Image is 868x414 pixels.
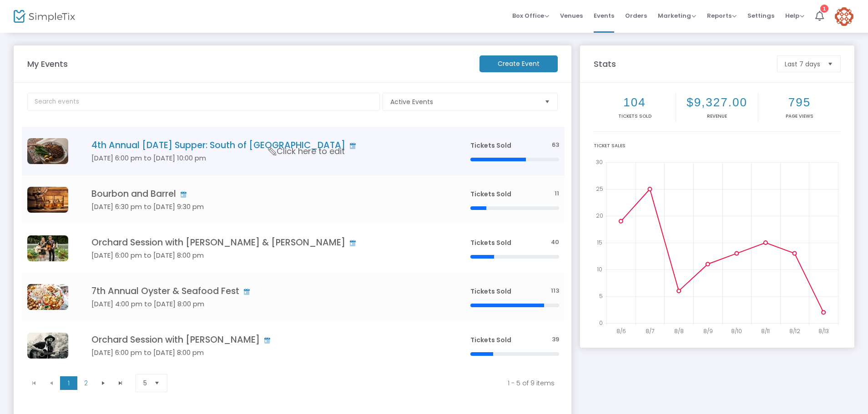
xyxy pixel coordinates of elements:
img: ScoundrelTomahawkRibeye.PhotoCreditgoestoSavannahBockusxMaxDiNataleDigitalMarketing.jpg [27,138,68,164]
h5: [DATE] 6:00 pm to [DATE] 10:00 pm [91,154,443,162]
h5: [DATE] 6:00 pm to [DATE] 8:00 pm [91,251,443,259]
h4: 4th Annual [DATE] Supper: South of [GEOGRAPHIC_DATA] [91,140,443,150]
span: Tickets Sold [470,335,511,344]
span: Go to the last page [117,379,124,387]
span: Tickets Sold [470,190,511,199]
text: 5 [599,292,603,300]
span: 63 [552,141,559,150]
span: 113 [551,287,559,295]
span: Settings [747,4,774,27]
img: 240922TheFarmOysterFestMHarrisPhoto-0002.jpg [27,284,68,310]
text: 8/13 [818,327,829,335]
text: 8/10 [731,327,742,335]
span: Page 2 [77,376,95,390]
span: Last 7 days [785,60,820,69]
m-button: Create Event [479,55,558,72]
h4: Bourbon and Barrel [91,189,443,199]
h4: 7th Annual Oyster & Seafood Fest [91,286,443,296]
h4: Orchard Session with [PERSON_NAME] & [PERSON_NAME] [91,237,443,248]
text: 8/6 [616,327,626,335]
h5: [DATE] 6:00 pm to [DATE] 8:00 pm [91,349,443,357]
span: Tickets Sold [470,238,511,247]
kendo-pager-info: 1 - 5 of 9 items [184,379,555,388]
span: 39 [552,335,559,344]
p: Revenue [678,113,756,120]
text: 8/12 [789,327,800,335]
span: Tickets Sold [470,141,511,150]
text: 20 [596,212,603,219]
h4: Orchard Session with [PERSON_NAME] [91,334,443,345]
h2: 795 [760,95,839,110]
text: 15 [597,239,602,246]
text: 30 [596,158,603,166]
span: Reports [707,11,737,20]
button: Select [151,374,163,392]
h2: $9,327.00 [678,95,756,110]
p: Page Views [760,113,839,120]
h5: [DATE] 4:00 pm to [DATE] 8:00 pm [91,300,443,308]
m-panel-title: My Events [23,58,475,70]
h2: 104 [595,95,674,110]
img: ErickBakerPromoPic1.jpeg [27,333,68,359]
text: 8/7 [646,327,654,335]
button: Select [824,56,837,72]
span: Orders [625,4,647,27]
span: Box Office [512,11,549,20]
img: 240912OEIOrchardSessionMHarrisPhoto-0036.jpg [27,235,68,261]
span: Go to the next page [100,379,107,387]
span: Help [785,11,804,20]
text: 10 [597,265,602,273]
div: 1 [820,3,828,11]
span: Active Events [390,97,537,106]
span: Marketing [658,11,696,20]
input: Search events [27,93,380,111]
span: Venues [560,4,583,27]
span: 5 [143,379,147,388]
h5: [DATE] 6:30 pm to [DATE] 9:30 pm [91,203,443,211]
img: AdobeStock130093622Preview.jpeg [27,187,68,213]
span: 40 [551,238,559,247]
text: 8/8 [674,327,684,335]
span: 11 [555,190,559,198]
div: Data table [22,127,565,370]
span: Go to the next page [95,376,112,390]
text: 8/11 [761,327,770,335]
m-panel-title: Stats [589,58,772,70]
span: Page 1 [60,376,77,390]
span: Click here to edit [268,145,345,157]
span: Tickets Sold [470,287,511,296]
text: 25 [596,185,603,193]
span: Go to the last page [112,376,129,390]
text: 0 [599,319,603,327]
button: Select [541,93,554,110]
p: Tickets sold [595,113,674,120]
span: Events [594,4,614,27]
text: 8/9 [703,327,713,335]
div: Ticket Sales [594,142,841,149]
